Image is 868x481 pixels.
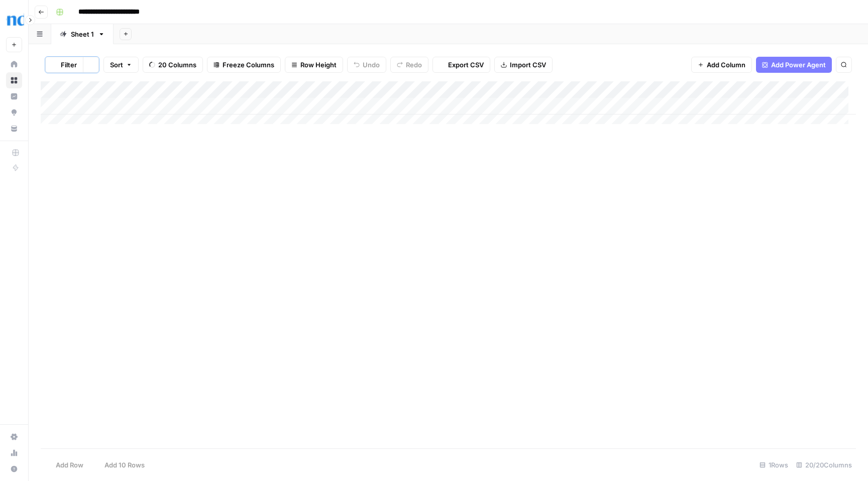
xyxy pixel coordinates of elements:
[41,457,89,473] button: Add Row
[691,57,752,73] button: Add Column
[300,60,337,70] span: Row Height
[223,60,274,70] span: Freeze Columns
[103,57,139,73] button: Sort
[707,60,745,70] span: Add Column
[6,445,22,461] a: Usage
[143,57,203,73] button: 20 Columns
[6,104,22,121] a: Opportunities
[755,457,792,473] div: 1 Rows
[71,29,94,39] div: Sheet 1
[6,72,22,88] a: Browse
[494,57,553,73] button: Import CSV
[61,60,77,70] span: Filter
[771,60,826,70] span: Add Power Agent
[89,457,151,473] button: Add 10 Rows
[110,60,123,70] span: Sort
[6,8,22,33] button: Workspace: Opendoor
[104,460,145,470] span: Add 10 Rows
[6,429,22,445] a: Settings
[51,24,114,44] a: Sheet 1
[510,60,546,70] span: Import CSV
[6,56,22,72] a: Home
[56,460,83,470] span: Add Row
[6,121,22,137] a: Your Data
[390,57,428,73] button: Redo
[207,57,281,73] button: Freeze Columns
[285,57,343,73] button: Row Height
[756,57,832,73] button: Add Power Agent
[448,60,484,70] span: Export CSV
[363,60,380,70] span: Undo
[792,457,856,473] div: 20/20 Columns
[6,88,22,104] a: Insights
[158,60,196,70] span: 20 Columns
[6,12,24,30] img: Opendoor Logo
[6,461,22,477] button: Help + Support
[432,57,490,73] button: Export CSV
[45,57,83,73] button: Filter
[406,60,422,70] span: Redo
[347,57,386,73] button: Undo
